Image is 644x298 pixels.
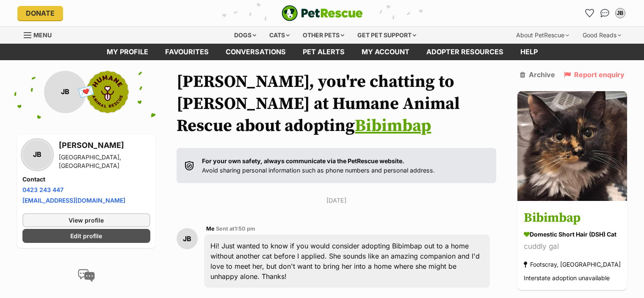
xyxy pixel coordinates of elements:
strong: For your own safety, always communicate via the PetRescue website. [202,157,404,164]
a: Pet alerts [294,44,353,60]
span: Me [206,226,215,232]
div: JB [22,140,52,170]
ul: Account quick links [583,6,627,20]
a: My profile [98,44,157,60]
img: logo-e224e6f780fb5917bec1dbf3a21bbac754714ae5b6737aabdf751b685950b380.svg [282,5,363,21]
p: Avoid sharing personal information such as phone numbers and personal address. [202,156,435,175]
div: [GEOGRAPHIC_DATA], [GEOGRAPHIC_DATA] [59,153,151,170]
p: [DATE] [177,196,496,205]
h3: Bibimbap [524,209,621,228]
a: PetRescue [282,5,363,21]
span: 💌 [77,83,96,101]
div: Footscray, [GEOGRAPHIC_DATA] [524,259,621,270]
div: Dogs [228,27,262,44]
a: Bibimbap Domestic Short Hair (DSH) Cat cuddly gal Footscray, [GEOGRAPHIC_DATA] Interstate adoptio... [517,202,627,290]
div: Good Reads [577,27,627,44]
a: 0423 243 447 [22,186,64,193]
a: conversations [217,44,294,60]
div: Hi! Just wanted to know if you would consider adopting Bibimbap out to a home without another cat... [204,234,489,288]
button: My account [614,6,627,20]
a: Favourites [583,6,597,20]
a: Report enquiry [564,71,625,78]
img: Humane Animal Rescue profile pic [86,71,129,113]
a: Adopter resources [418,44,512,60]
h3: [PERSON_NAME] [59,139,151,151]
span: Edit profile [70,231,102,240]
h4: Contact [22,175,151,184]
img: conversation-icon-4a6f8262b818ee0b60e3300018af0b2d0b884aa5de6e9bcb8d3d4eeb1a70a7c4.svg [78,269,95,282]
div: Domestic Short Hair (DSH) Cat [524,230,621,239]
a: [EMAIL_ADDRESS][DOMAIN_NAME] [22,197,125,204]
a: Edit profile [22,229,151,243]
a: Archive [520,71,555,78]
div: Cats [263,27,296,44]
div: About PetRescue [510,27,575,44]
span: Menu [33,31,52,39]
a: My account [353,44,418,60]
img: chat-41dd97257d64d25036548639549fe6c8038ab92f7586957e7f3b1b290dea8141.svg [600,9,609,17]
a: View profile [22,213,151,227]
h1: [PERSON_NAME], you're chatting to [PERSON_NAME] at Humane Animal Rescue about adopting [177,71,496,137]
div: Other pets [297,27,350,44]
a: Help [512,44,546,60]
span: Interstate adoption unavailable [524,274,610,281]
span: View profile [69,216,104,225]
a: Bibimbap [355,115,431,136]
span: Sent at [216,226,255,232]
div: JB [177,228,198,249]
span: 1:50 pm [235,226,255,232]
div: JB [616,9,625,17]
img: Bibimbap [517,91,627,201]
div: Get pet support [351,27,422,44]
a: Donate [17,6,63,20]
a: Conversations [598,6,612,20]
div: cuddly gal [524,241,621,252]
a: Favourites [157,44,217,60]
div: JB [44,71,86,113]
a: Menu [24,27,58,42]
